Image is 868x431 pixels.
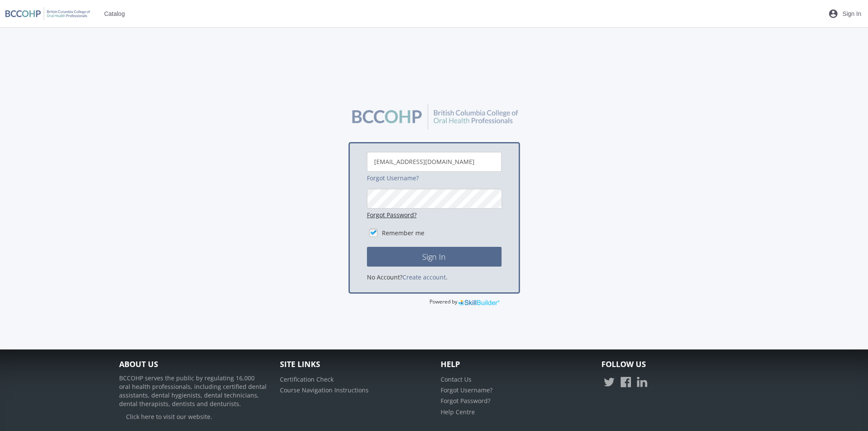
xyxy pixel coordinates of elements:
[367,211,417,219] a: Forgot Password?
[458,298,500,307] img: SkillBuilder
[367,273,448,281] span: No Account? .
[280,386,369,394] a: Course Navigation Instructions
[441,386,493,394] a: Forgot Username?
[119,360,267,369] h4: About Us
[429,298,457,305] span: Powered by
[842,6,861,21] span: Sign In
[441,375,472,383] a: Contact Us
[601,360,749,369] h4: Follow Us
[104,6,125,21] span: Catalog
[280,360,428,369] h4: Site Links
[126,413,212,421] a: Click here to visit our website.
[402,273,446,281] a: Create account
[119,374,267,408] p: BCCOHP serves the public by regulating 16,000 oral health professionals, including certified dent...
[280,375,333,383] a: Certification Check
[367,247,502,267] button: Sign In
[367,174,419,182] a: Forgot Username?
[382,229,424,237] label: Remember me
[828,9,838,19] mat-icon: account_circle
[441,360,589,369] h4: Help
[367,152,502,172] input: Username
[441,397,490,405] a: Forgot Password?
[441,408,475,416] a: Help Centre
